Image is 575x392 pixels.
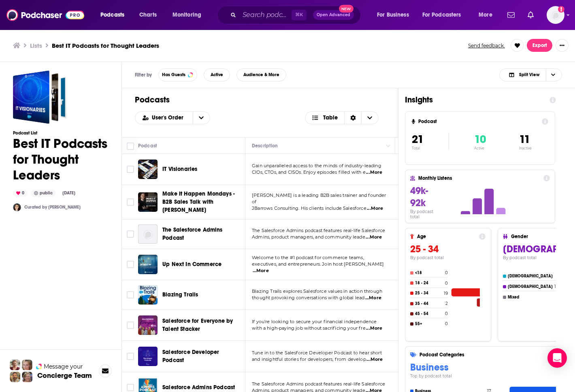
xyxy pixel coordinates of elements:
[365,295,381,301] span: ...More
[410,255,486,260] h4: By podcast total
[519,132,530,146] span: 11
[474,132,486,146] span: 10
[252,381,385,387] span: The Salesforce Admins podcast features real-life Salesforce
[139,9,157,21] span: Charts
[344,112,361,124] div: Sort Direction
[138,347,158,366] img: Salesforce Developer Podcast
[410,243,486,255] h3: 25 - 34
[445,311,448,316] h4: 0
[323,115,338,121] span: Table
[410,185,428,209] span: 49k-92k
[162,260,221,268] a: Up Next In Commerce
[547,6,564,24] span: Logged in as morganm92295
[13,130,109,136] h3: Podcast List
[22,372,32,382] img: Barbara Profile
[252,141,278,151] div: Description
[415,311,443,316] h4: 45 - 54
[508,274,554,279] h4: [DEMOGRAPHIC_DATA]
[152,115,186,121] span: User's Order
[127,261,134,268] span: Toggle select row
[418,119,539,124] h4: Podcast
[138,224,158,244] img: The Salesforce Admins Podcast
[127,384,134,391] span: Toggle select row
[24,205,81,210] a: Curated by [PERSON_NAME]
[252,205,366,211] span: JBarrows Consulting. His clients include Salesforce
[508,295,554,300] h4: Mixed
[158,68,197,81] button: Has Guests
[13,136,109,183] h1: Best IT Podcasts for Thought Leaders
[225,6,368,24] div: Search podcasts, credits, & more...
[162,166,197,173] span: IT Visionaries
[383,141,393,151] button: Column Actions
[252,350,382,356] span: Tune in to the Salesforce Developer Podcast to hear short
[211,72,223,77] span: Active
[162,72,185,77] span: Has Guests
[466,42,507,49] button: Send feedback.
[127,230,134,238] span: Toggle select row
[162,261,221,268] span: Up Next In Commerce
[127,291,134,298] span: Toggle select row
[252,192,386,205] span: [PERSON_NAME] is a leading B2B sales trainer and founder of
[313,10,354,20] button: Open AdvancedNew
[13,70,66,124] a: Best IT Podcasts for Thought Leaders
[44,362,83,371] span: Message your
[127,198,134,206] span: Toggle select row
[445,281,448,286] h4: 0
[508,284,553,289] h4: [DEMOGRAPHIC_DATA]
[504,8,518,22] a: Show notifications dropdown
[13,190,28,197] div: 0
[415,291,442,296] h4: 25 - 34
[138,160,158,179] img: IT Visionaries
[127,166,134,173] span: Toggle select row
[239,9,292,21] input: Search podcasts, credits, & more...
[252,234,365,240] span: Admins, product managers, and community leade
[558,6,564,13] svg: Add a profile image
[339,5,354,13] span: New
[253,268,269,274] span: ...More
[474,146,486,150] p: Active
[479,9,492,21] span: More
[547,348,567,368] div: Open Intercom Messenger
[445,270,448,275] h4: 0
[162,190,235,213] span: Make It Happen Mondays - B2B Sales Talk with [PERSON_NAME]
[412,146,449,150] p: Total
[305,111,379,124] button: Choose View
[100,9,124,21] span: Podcasts
[6,7,84,23] a: Podchaser - Follow, Share and Rate Podcasts
[445,321,448,326] h4: 0
[547,6,564,24] img: User Profile
[162,226,243,242] a: The Salesforce Admins Podcast
[418,175,540,181] h4: Monthly Listens
[524,8,537,22] a: Show notifications dropdown
[138,192,158,212] img: Make It Happen Mondays - B2B Sales Talk with John Barrows
[162,190,243,214] a: Make It Happen Mondays - B2B Sales Talk with [PERSON_NAME]
[519,146,532,150] p: Inactive
[127,322,134,329] span: Toggle select row
[13,203,21,211] img: lmparisyan
[172,9,201,21] span: Monitoring
[127,353,134,360] span: Toggle select row
[162,383,235,392] a: Salesforce Admins Podcast
[317,13,350,17] span: Open Advanced
[162,384,235,391] span: Salesforce Admins Podcast
[59,190,79,196] div: [DATE]
[204,68,230,81] button: Active
[30,42,42,49] a: Lists
[519,72,539,77] span: Split View
[95,9,135,21] button: open menu
[138,285,158,305] a: Blazing Trails
[31,190,56,197] div: public
[236,68,286,81] button: Audience & More
[556,39,569,52] button: Show More Button
[138,315,158,335] img: Salesforce for Everyone by Talent Stacker
[162,317,233,332] span: Salesforce for Everyone by Talent Stacker
[10,360,20,370] img: Sydney Profile
[547,6,564,24] button: Show profile menu
[252,228,385,233] span: The Salesforce Admins podcast features real-life Salesforce
[135,95,385,105] h1: Podcasts
[554,284,558,289] h4: 17
[415,301,444,306] h4: 35 - 44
